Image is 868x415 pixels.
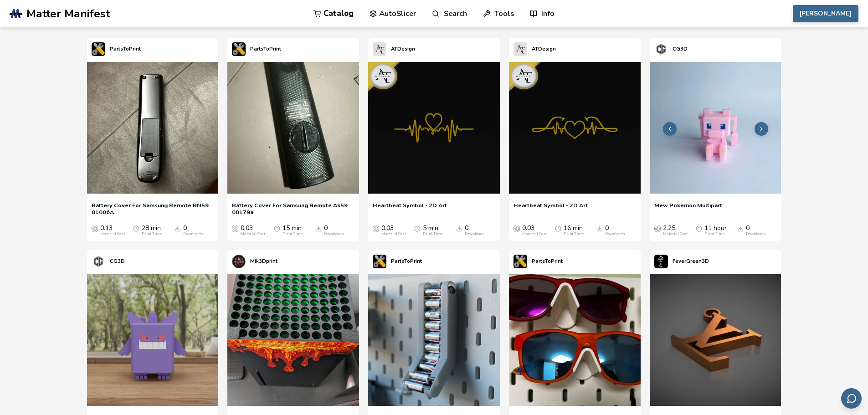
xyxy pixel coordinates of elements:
span: Average Print Time [555,225,561,232]
span: Downloads [315,225,322,232]
div: 0 [183,225,203,236]
a: PartsToPrint's profilePartsToPrint [227,38,286,61]
img: PartsToPrint's profile [232,42,246,56]
a: ATDesign's profileATDesign [509,38,560,61]
p: ATDesign [532,44,556,54]
div: Print Time [142,232,162,236]
a: PartsToPrint's profilePartsToPrint [509,250,567,273]
p: Mik3Dprint [250,256,277,266]
div: 0 [605,225,625,236]
p: CG3D [673,44,688,54]
div: Downloads [183,232,203,236]
span: Average Cost [373,225,379,232]
div: Material Cost [241,232,265,236]
p: PartsToPrint [532,256,563,266]
div: 11 hour [704,225,727,236]
a: CG3D's profileCG3D [87,250,129,273]
div: 0 [746,225,766,236]
div: 15 min [282,225,303,236]
span: Average Cost [92,225,98,232]
span: Average Print Time [696,225,702,232]
span: Average Cost [514,225,520,232]
div: Material Cost [381,232,406,236]
div: 0 [465,225,485,236]
span: Average Cost [654,225,661,232]
button: [PERSON_NAME] [793,5,858,22]
p: PartsToPrint [391,256,422,266]
div: 0 [324,225,344,236]
div: 2.25 [663,225,688,236]
div: Downloads [324,232,344,236]
a: CG3D's profileCG3D [650,38,692,61]
a: ATDesign's profileATDesign [368,38,420,61]
a: Battery Cover For Samsung Remote Ak59 00179a [232,202,354,215]
div: 28 min [142,225,162,236]
p: CG3D [110,256,125,266]
a: Heartbeat Symbol - 2D Art [514,202,588,215]
a: Mik3Dprint's profileMik3Dprint [227,250,282,273]
span: Downloads [737,225,744,232]
div: 5 min [423,225,443,236]
a: PartsToPrint's profilePartsToPrint [87,38,145,61]
div: Downloads [605,232,625,236]
img: PartsToPrint's profile [514,255,527,268]
div: 0.03 [381,225,406,236]
div: Print Time [282,232,303,236]
div: 0.13 [100,225,125,236]
span: Average Cost [232,225,238,232]
a: Mew Pokemon Multipart [654,202,722,215]
img: ATDesign's profile [373,42,386,56]
span: Average Print Time [274,225,280,232]
span: Matter Manifest [26,7,110,20]
p: FeverGreen3D [673,256,709,266]
span: Downloads [175,225,181,232]
img: ATDesign's profile [514,42,527,56]
div: Downloads [746,232,766,236]
div: Material Cost [100,232,125,236]
img: CG3D's profile [92,255,105,268]
div: 0.03 [241,225,265,236]
span: Average Print Time [414,225,421,232]
div: Material Cost [522,232,547,236]
div: Print Time [564,232,584,236]
div: Print Time [704,232,724,236]
a: Heartbeat Symbol - 2D Art [373,202,447,215]
a: PartsToPrint's profilePartsToPrint [368,250,426,273]
a: FeverGreen3D's profileFeverGreen3D [650,250,714,273]
span: Average Print Time [133,225,139,232]
a: Battery Cover For Samsung Remote BN59 01006A [92,202,214,215]
p: PartsToPrint [110,44,141,54]
div: Print Time [423,232,443,236]
img: FeverGreen3D's profile [654,255,668,268]
img: Mik3Dprint's profile [232,255,246,268]
span: Downloads [596,225,603,232]
span: Downloads [456,225,462,232]
p: PartsToPrint [250,44,281,54]
img: CG3D's profile [654,42,668,56]
div: Downloads [465,232,485,236]
div: 0.03 [522,225,547,236]
img: PartsToPrint's profile [373,255,386,268]
div: 16 min [564,225,584,236]
img: PartsToPrint's profile [92,42,105,56]
p: ATDesign [391,44,415,54]
button: Send feedback via email [841,388,862,409]
div: Material Cost [663,232,688,236]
